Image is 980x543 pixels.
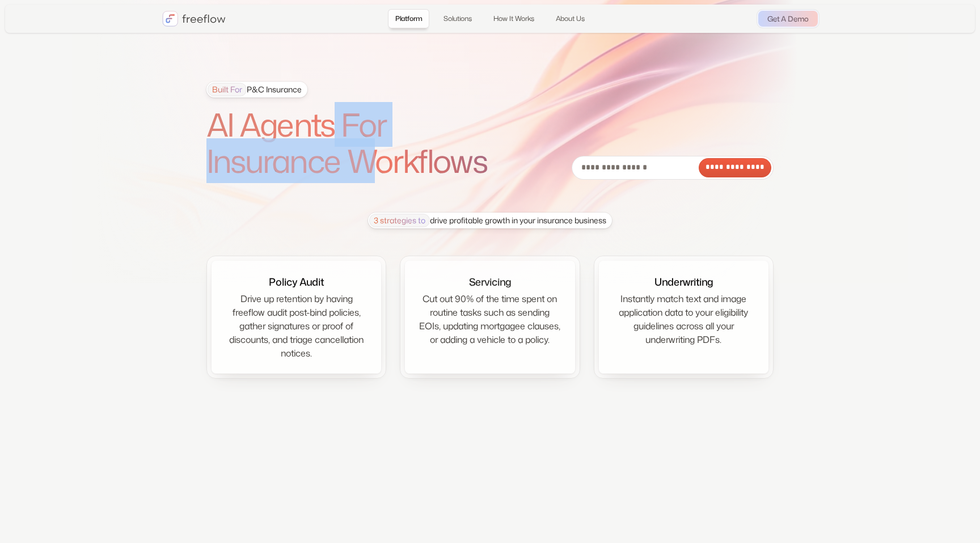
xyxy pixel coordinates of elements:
[162,11,226,27] a: home
[208,83,302,96] div: P&C Insurance
[388,9,429,28] a: Platform
[369,214,606,227] div: drive profitable growth in your insurance business
[572,156,774,180] form: Email Form
[206,107,518,180] h1: AI Agents For Insurance Workflows
[612,292,755,346] div: Instantly match text and image application data to your eligibility guidelines across all your un...
[436,9,479,28] a: Solutions
[369,214,430,227] span: 3 strategies to
[208,83,247,96] span: Built For
[269,274,324,290] div: Policy Audit
[225,292,367,360] div: Drive up retention by having freeflow audit post-bind policies, gather signatures or proof of dis...
[469,274,511,290] div: Servicing
[654,274,713,290] div: Underwriting
[486,9,542,28] a: How It Works
[548,9,592,28] a: About Us
[419,292,561,346] div: Cut out 90% of the time spent on routine tasks such as sending EOIs, updating mortgagee clauses, ...
[758,11,818,27] a: Get A Demo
